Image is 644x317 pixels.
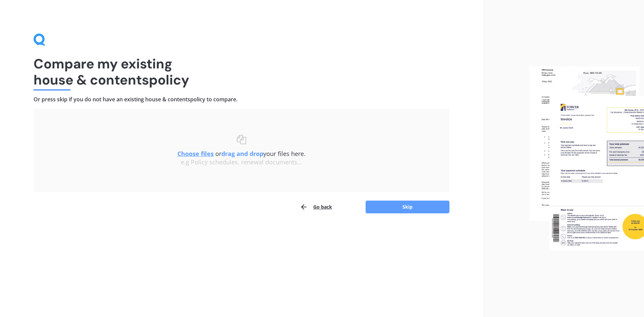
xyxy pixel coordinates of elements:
u: Choose files [177,150,214,158]
h1: Compare my existing house & contents policy [34,56,449,88]
span: or your files here. [177,150,306,158]
h4: Or press skip if you do not have an existing house & contents policy to compare. [34,96,449,103]
button: Go back [300,200,332,214]
div: e.g Policy schedules, renewal documents... [47,159,436,166]
b: drag and drop [221,150,263,158]
button: Skip [366,201,449,213]
img: files.webp [530,66,644,251]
